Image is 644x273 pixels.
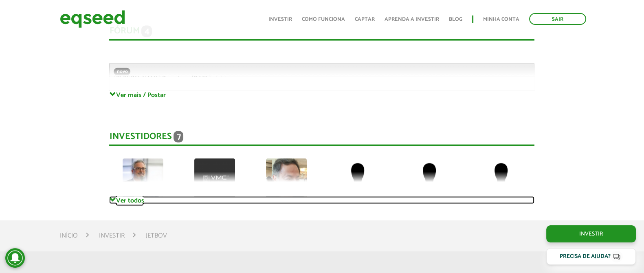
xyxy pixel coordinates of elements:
[337,159,378,199] img: default-user.png
[483,17,519,22] a: Minha conta
[109,196,534,204] a: Ver todos
[60,8,125,30] img: EqSeed
[194,159,235,199] img: picture-100036-1732821753.png
[529,13,586,25] a: Sair
[266,159,307,199] img: picture-112624-1716663541.png
[60,233,78,239] a: Início
[109,91,534,99] a: Ver mais / Postar
[546,225,636,242] a: Investir
[99,233,125,239] a: Investir
[481,159,521,199] img: default-user.png
[385,17,439,22] a: Aprenda a investir
[146,230,167,241] li: JetBov
[109,131,534,146] div: Investidores
[123,159,163,199] img: picture-112313-1743624016.jpg
[355,17,375,22] a: Captar
[449,17,462,22] a: Blog
[268,17,292,22] a: Investir
[302,17,345,22] a: Como funciona
[174,131,183,143] span: 7
[409,159,450,199] img: default-user.png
